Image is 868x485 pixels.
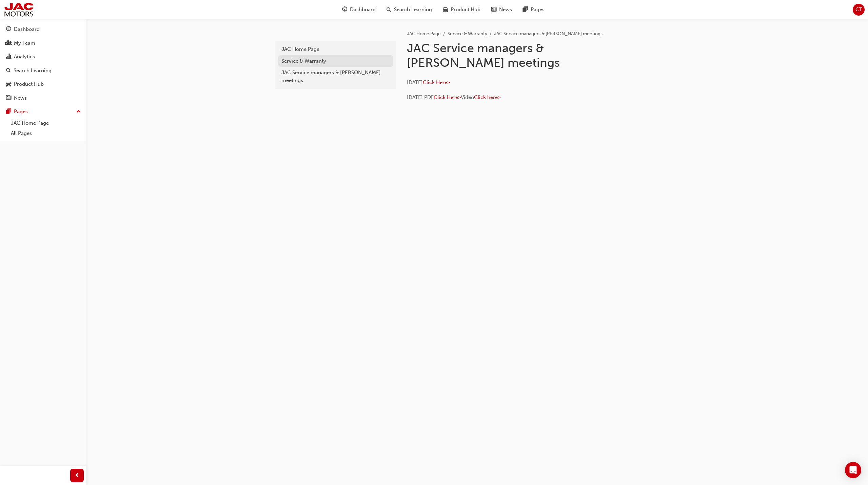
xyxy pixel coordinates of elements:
button: CT [853,4,865,16]
div: Pages [14,108,28,116]
a: news-iconNews [486,3,517,17]
div: Open Intercom Messenger [845,462,861,478]
img: jac-portal [3,2,34,17]
span: search-icon [6,68,11,74]
span: search-icon [387,5,391,14]
span: Pages [531,6,545,14]
a: Click Here> [423,79,450,85]
a: Click Here> [434,94,461,100]
span: CT [855,6,862,14]
a: JAC Home Page [407,31,441,37]
span: News [499,6,512,14]
button: Pages [3,105,84,118]
a: Click here> [474,94,500,100]
a: All Pages [8,128,84,139]
a: Search Learning [3,64,84,77]
span: Product Hub [451,6,480,14]
span: guage-icon [6,26,11,33]
div: My Team [14,39,35,47]
a: My Team [3,37,84,49]
span: Video [461,94,474,100]
a: Service & Warranty [278,55,393,67]
span: pages-icon [6,109,11,115]
span: chart-icon [6,54,11,60]
a: guage-iconDashboard [337,3,381,17]
div: News [14,94,27,102]
a: search-iconSearch Learning [381,3,437,17]
a: pages-iconPages [517,3,550,17]
li: JAC Service managers & [PERSON_NAME] meetings [494,30,603,38]
a: JAC Home Page [8,118,84,128]
span: people-icon [6,40,11,46]
a: JAC Home Page [278,43,393,55]
span: car-icon [443,5,448,14]
a: Product Hub [3,78,84,90]
div: Service & Warranty [281,57,390,65]
span: [DATE] [407,79,423,85]
a: Dashboard [3,23,84,36]
h1: JAC Service managers & [PERSON_NAME] meetings [407,41,629,70]
div: JAC Home Page [281,45,390,53]
span: news-icon [6,95,11,101]
span: Dashboard [350,6,376,14]
a: JAC Service managers & [PERSON_NAME] meetings [278,67,393,86]
a: car-iconProduct Hub [437,3,486,17]
span: car-icon [6,81,11,87]
button: DashboardMy TeamAnalyticsSearch LearningProduct HubNews [3,22,84,105]
span: Search Learning [394,6,432,14]
span: news-icon [491,5,496,14]
div: Analytics [14,53,35,61]
div: JAC Service managers & [PERSON_NAME] meetings [281,69,390,84]
a: Service & Warranty [448,31,487,37]
a: News [3,92,84,104]
a: Analytics [3,50,84,63]
span: up-icon [76,107,81,116]
div: Product Hub [14,80,44,88]
div: Dashboard [14,25,40,33]
div: Search Learning [14,67,52,75]
span: prev-icon [75,471,80,480]
span: pages-icon [523,5,528,14]
span: guage-icon [342,5,347,14]
span: [DATE] PDF [407,94,434,100]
